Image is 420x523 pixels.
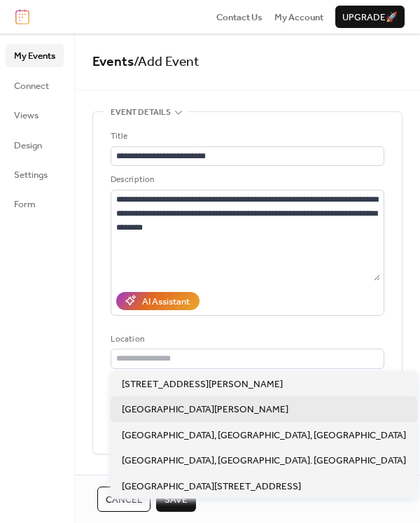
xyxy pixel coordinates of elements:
[6,104,64,126] a: Views
[116,292,199,310] button: AI Assistant
[14,168,48,182] span: Settings
[122,454,406,468] span: [GEOGRAPHIC_DATA], [GEOGRAPHIC_DATA]. [GEOGRAPHIC_DATA]
[122,403,288,417] span: [GEOGRAPHIC_DATA][PERSON_NAME]
[106,493,142,507] span: Cancel
[216,11,262,25] span: Contact Us
[142,295,190,309] div: AI Assistant
[15,9,29,25] img: logo
[342,11,398,25] span: Upgrade 🚀
[14,197,36,211] span: Form
[122,480,301,494] span: [GEOGRAPHIC_DATA][STREET_ADDRESS]
[122,428,406,442] span: [GEOGRAPHIC_DATA], [GEOGRAPHIC_DATA], [GEOGRAPHIC_DATA]
[274,11,323,25] span: My Account
[92,49,134,75] a: Events
[111,333,381,347] div: Location
[274,10,323,24] a: My Account
[14,79,49,93] span: Connect
[164,493,188,507] span: Save
[14,139,42,153] span: Design
[111,130,381,144] div: Title
[216,10,262,24] a: Contact Us
[6,44,64,67] a: My Events
[6,134,64,156] a: Design
[111,106,171,120] span: Event details
[111,173,381,187] div: Description
[335,6,405,28] button: Upgrade🚀
[97,487,150,512] button: Cancel
[14,109,38,123] span: Views
[134,49,199,75] span: / Add Event
[6,193,64,215] a: Form
[6,74,64,97] a: Connect
[122,377,283,391] span: [STREET_ADDRESS][PERSON_NAME]
[6,163,64,186] a: Settings
[14,49,55,63] span: My Events
[156,487,196,512] button: Save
